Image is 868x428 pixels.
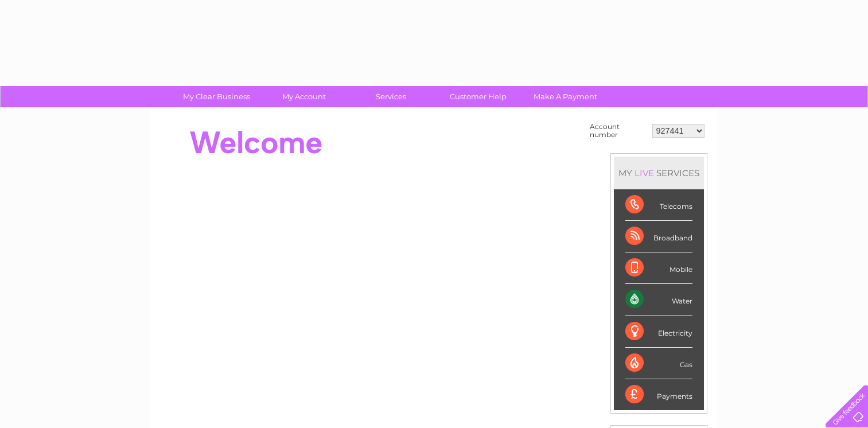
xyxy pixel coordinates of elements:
div: Gas [625,348,692,379]
div: Telecoms [625,189,692,221]
div: Electricity [625,316,692,348]
div: Payments [625,379,692,410]
a: Make A Payment [518,86,613,107]
div: Mobile [625,252,692,284]
div: Broadband [625,221,692,252]
a: Services [344,86,438,107]
td: Account number [587,120,649,142]
a: My Account [256,86,351,107]
a: My Clear Business [169,86,264,107]
div: Water [625,284,692,316]
div: LIVE [632,168,656,178]
a: Customer Help [431,86,526,107]
div: MY SERVICES [614,157,704,189]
